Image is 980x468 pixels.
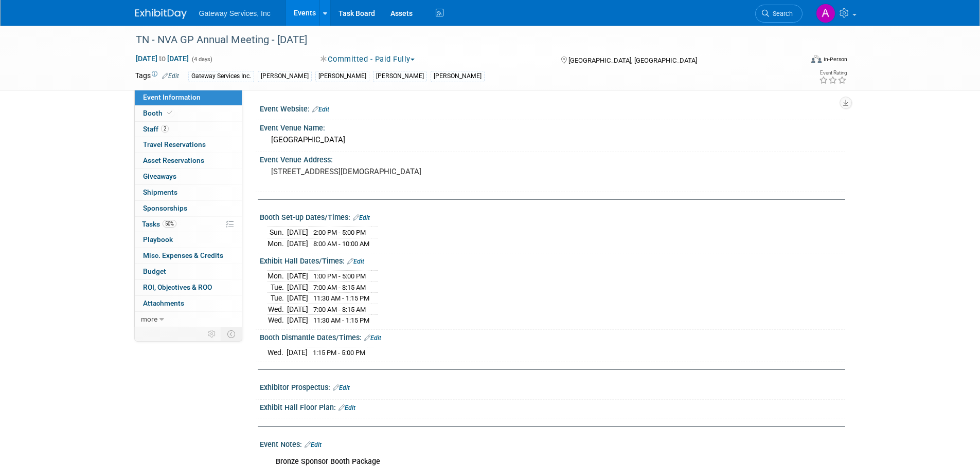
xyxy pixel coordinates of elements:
div: Gateway Services Inc. [188,71,254,82]
td: Tags [135,70,179,82]
td: Wed. [268,315,287,326]
a: Edit [364,334,381,342]
a: Edit [333,384,350,391]
a: Sponsorships [135,201,242,216]
span: Event Information [143,93,201,101]
a: Booth [135,106,242,121]
div: Event Notes: [260,437,845,450]
span: Sponsorships [143,204,187,212]
a: Playbook [135,232,242,248]
span: Misc. Expenses & Credits [143,251,223,259]
td: Sun. [268,227,287,238]
td: Mon. [268,271,287,282]
div: Exhibit Hall Dates/Times: [260,253,845,267]
a: Search [755,5,803,23]
span: 2 [161,125,169,133]
a: Shipments [135,185,242,200]
div: [PERSON_NAME] [431,71,485,82]
span: Search [769,10,793,17]
img: ExhibitDay [135,9,187,19]
td: [DATE] [287,293,308,304]
a: Edit [338,404,355,411]
span: Travel Reservations [143,140,206,148]
a: Edit [353,214,370,221]
span: 11:30 AM - 1:15 PM [313,316,369,324]
td: [DATE] [287,238,308,249]
span: 50% [163,220,176,228]
a: Edit [347,258,364,265]
span: Tasks [142,220,176,228]
td: [DATE] [287,347,308,358]
span: Gateway Services, Inc [199,9,271,17]
span: Booth [143,109,174,117]
span: Attachments [143,299,184,307]
a: Budget [135,264,242,279]
a: Travel Reservations [135,137,242,153]
td: Tue. [268,293,287,304]
td: [DATE] [287,304,308,315]
div: [PERSON_NAME] [373,71,427,82]
span: 1:15 PM - 5:00 PM [313,349,365,357]
span: Giveaways [143,172,176,180]
div: TN - NVA GP Annual Meeting - [DATE] [132,31,787,49]
span: 2:00 PM - 5:00 PM [313,229,366,236]
td: [DATE] [287,271,308,282]
div: Exhibit Hall Floor Plan: [260,400,845,413]
div: Event Website: [260,101,845,115]
a: Edit [312,106,329,113]
span: 8:00 AM - 10:00 AM [313,240,369,248]
a: Tasks50% [135,217,242,232]
span: (4 days) [191,56,212,63]
span: Budget [143,267,166,275]
td: [DATE] [287,282,308,293]
b: Bronze Sponsor Booth Package [276,457,380,466]
a: Staff2 [135,122,242,137]
div: Booth Set-up Dates/Times: [260,210,845,223]
td: Wed. [268,347,287,358]
button: Committed - Paid Fully [317,54,419,65]
div: Event Rating [819,70,847,76]
td: Wed. [268,304,287,315]
span: 7:00 AM - 8:15 AM [313,284,366,291]
div: Exhibitor Prospectus: [260,380,845,393]
span: Shipments [143,188,177,196]
i: Booth reservation complete [167,110,172,116]
div: [PERSON_NAME] [258,71,312,82]
span: 11:30 AM - 1:15 PM [313,294,369,302]
div: Event Format [742,53,848,69]
a: Giveaways [135,169,242,184]
span: 1:00 PM - 5:00 PM [313,272,366,280]
span: ROI, Objectives & ROO [143,283,212,291]
a: Event Information [135,90,242,105]
div: Event Venue Name: [260,120,845,133]
a: more [135,312,242,327]
img: Format-Inperson.png [811,55,822,63]
span: Playbook [143,235,173,244]
a: Asset Reservations [135,153,242,169]
span: [DATE] [DATE] [135,54,189,63]
a: Misc. Expenses & Credits [135,248,242,264]
span: Asset Reservations [143,156,204,164]
span: [GEOGRAPHIC_DATA], [GEOGRAPHIC_DATA] [568,57,697,64]
a: Attachments [135,296,242,311]
td: Mon. [268,238,287,249]
td: [DATE] [287,315,308,326]
a: ROI, Objectives & ROO [135,280,242,295]
span: to [157,54,167,63]
div: In-Person [823,55,847,63]
div: [PERSON_NAME] [315,71,369,82]
td: Personalize Event Tab Strip [203,327,221,341]
span: more [141,315,157,323]
a: Edit [162,72,179,80]
div: Event Venue Address: [260,152,845,165]
td: Tue. [268,282,287,293]
td: [DATE] [287,227,308,238]
div: [GEOGRAPHIC_DATA] [268,132,838,148]
a: Edit [305,441,322,448]
img: Alyson Evans [816,4,835,23]
span: Staff [143,125,169,133]
span: 7:00 AM - 8:15 AM [313,306,366,313]
td: Toggle Event Tabs [221,327,242,341]
pre: [STREET_ADDRESS][DEMOGRAPHIC_DATA] [271,167,492,176]
div: Booth Dismantle Dates/Times: [260,330,845,343]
